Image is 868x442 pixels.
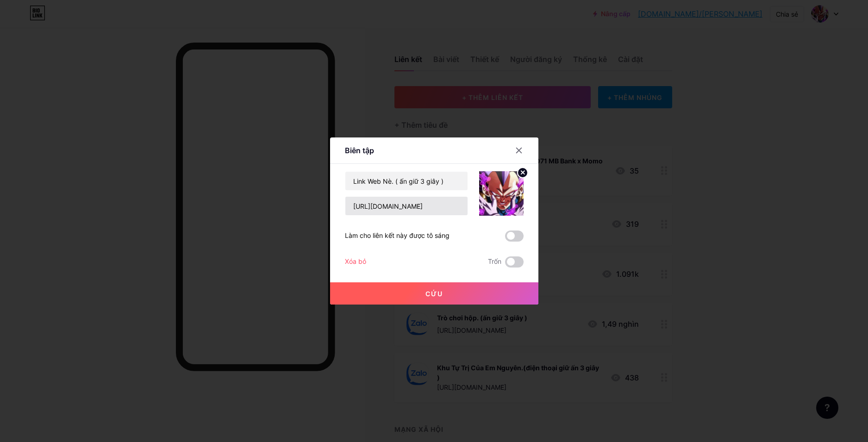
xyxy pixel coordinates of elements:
font: Xóa bỏ [345,257,366,265]
img: liên kết_hình thu nhỏ [479,171,524,216]
input: URL [345,197,468,215]
button: Cứu [330,282,538,305]
font: Làm cho liên kết này được tô sáng [345,231,450,239]
input: Tiêu đề [345,172,468,190]
font: Cứu [425,290,443,298]
font: Trốn [488,257,501,265]
font: Biên tập [345,146,374,155]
